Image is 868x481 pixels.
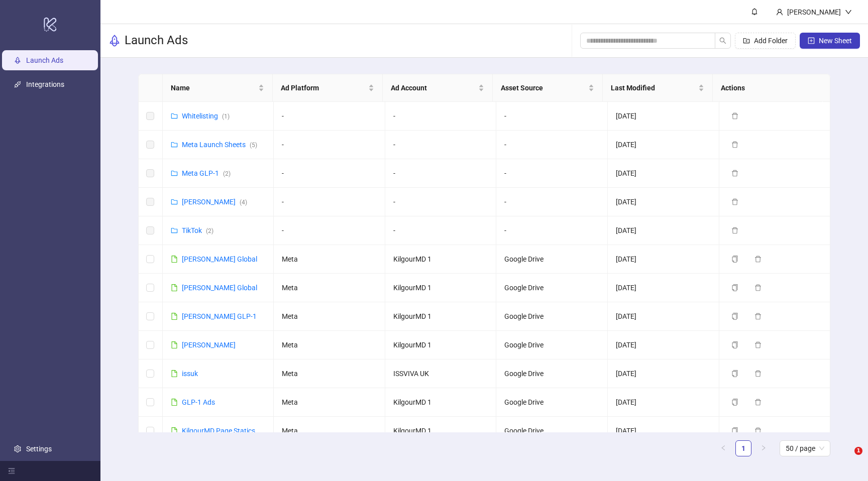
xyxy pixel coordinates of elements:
[274,102,385,131] td: -
[385,102,497,131] td: -
[182,169,231,177] a: Meta GLP-1(2)
[385,131,497,159] td: -
[171,198,178,205] span: folder
[731,399,738,406] span: copy
[496,274,608,302] td: Google Drive
[391,82,476,93] span: Ad Account
[240,199,247,206] span: ( 4 )
[608,417,719,445] td: [DATE]
[274,331,385,359] td: Meta
[496,417,608,445] td: Google Drive
[182,112,230,120] a: Whitelisting(1)
[719,37,726,44] span: search
[731,284,738,291] span: copy
[182,141,257,149] a: Meta Launch Sheets(5)
[754,370,762,377] span: delete
[385,359,497,388] td: ISSVIVA UK
[171,141,178,148] span: folder
[713,74,823,102] th: Actions
[715,440,731,456] li: Previous Page
[845,9,852,16] span: down
[608,188,719,216] td: [DATE]
[182,398,215,406] a: GLP-1 Ads
[274,417,385,445] td: Meta
[385,388,497,417] td: KilgourMD 1
[608,388,719,417] td: [DATE]
[385,188,497,216] td: -
[735,440,751,456] li: 1
[182,427,255,435] a: KilgourMD Page Statics
[206,227,213,234] span: ( 2 )
[754,313,762,320] span: delete
[26,80,64,88] a: Integrations
[385,216,497,245] td: -
[755,440,772,456] button: right
[8,467,15,474] span: menu-fold
[736,441,751,456] a: 1
[385,331,497,359] td: KilgourMD 1
[171,399,178,406] span: file
[171,227,178,234] span: folder
[274,131,385,159] td: -
[731,256,738,263] span: copy
[761,445,767,451] span: right
[608,159,719,188] td: [DATE]
[496,216,608,245] td: -
[171,313,178,320] span: file
[274,159,385,188] td: -
[608,359,719,388] td: [DATE]
[819,37,852,45] span: New Sheet
[273,74,383,102] th: Ad Platform
[171,112,178,119] span: folder
[496,131,608,159] td: -
[182,370,198,378] a: issuk
[223,170,231,177] span: ( 2 )
[715,440,731,456] button: left
[754,341,762,348] span: delete
[501,82,586,93] span: Asset Source
[250,142,257,149] span: ( 5 )
[731,112,738,119] span: delete
[808,37,815,44] span: plus-square
[26,445,52,453] a: Settings
[383,74,493,102] th: Ad Account
[603,74,713,102] th: Last Modified
[274,216,385,245] td: -
[754,37,788,45] span: Add Folder
[182,284,257,292] a: [PERSON_NAME] Global
[800,33,860,49] button: New Sheet
[854,447,862,455] span: 1
[125,33,188,49] h3: Launch Ads
[182,312,257,320] a: [PERSON_NAME] GLP-1
[163,74,273,102] th: Name
[496,302,608,331] td: Google Drive
[608,331,719,359] td: [DATE]
[496,331,608,359] td: Google Drive
[611,82,696,93] span: Last Modified
[171,284,178,291] span: file
[608,302,719,331] td: [DATE]
[780,440,830,456] div: Page Size
[754,284,762,291] span: delete
[731,427,738,434] span: copy
[274,388,385,417] td: Meta
[274,188,385,216] td: -
[171,82,256,93] span: Name
[608,131,719,159] td: [DATE]
[496,388,608,417] td: Google Drive
[751,8,758,15] span: bell
[222,113,230,120] span: ( 1 )
[385,245,497,274] td: KilgourMD 1
[834,447,858,471] iframe: Intercom live chat
[731,370,738,377] span: copy
[731,170,738,177] span: delete
[731,227,738,234] span: delete
[108,35,121,47] span: rocket
[385,417,497,445] td: KilgourMD 1
[731,198,738,205] span: delete
[735,33,796,49] button: Add Folder
[274,359,385,388] td: Meta
[171,427,178,434] span: file
[720,445,726,451] span: left
[731,141,738,148] span: delete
